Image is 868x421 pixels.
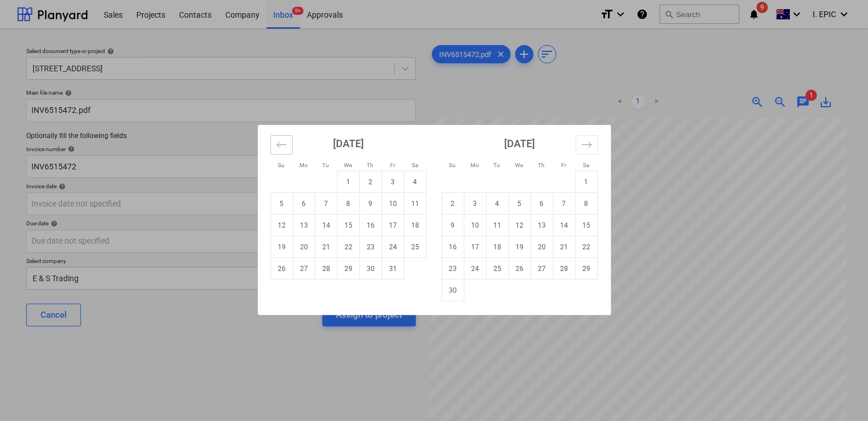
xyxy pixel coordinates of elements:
td: Thursday, November 13, 2025 [530,214,553,236]
strong: [DATE] [504,137,535,149]
iframe: Chat Widget [811,366,868,421]
td: Saturday, November 29, 2025 [575,258,597,280]
td: Thursday, October 16, 2025 [359,214,382,236]
td: Tuesday, October 14, 2025 [315,214,337,236]
small: Su [449,162,456,168]
td: Tuesday, October 21, 2025 [315,236,337,258]
td: Saturday, November 1, 2025 [575,171,597,193]
td: Sunday, November 9, 2025 [441,214,464,236]
td: Friday, October 24, 2025 [382,236,404,258]
td: Sunday, November 2, 2025 [441,193,464,214]
td: Wednesday, November 5, 2025 [508,193,530,214]
td: Tuesday, October 28, 2025 [315,258,337,280]
strong: [DATE] [333,137,364,149]
td: Wednesday, October 29, 2025 [337,258,359,280]
td: Tuesday, November 25, 2025 [486,258,508,280]
td: Saturday, October 18, 2025 [404,214,426,236]
td: Thursday, October 2, 2025 [359,171,382,193]
div: Calendar [258,125,611,315]
td: Tuesday, October 7, 2025 [315,193,337,214]
td: Monday, October 13, 2025 [293,214,315,236]
td: Monday, October 27, 2025 [293,258,315,280]
td: Sunday, November 30, 2025 [441,280,464,301]
td: Saturday, October 25, 2025 [404,236,426,258]
td: Friday, October 3, 2025 [382,171,404,193]
td: Friday, October 17, 2025 [382,214,404,236]
button: Move forward to switch to the next month. [575,135,598,155]
td: Thursday, October 9, 2025 [359,193,382,214]
td: Wednesday, October 15, 2025 [337,214,359,236]
small: We [515,162,523,168]
button: Move backward to switch to the previous month. [270,135,293,155]
td: Friday, November 7, 2025 [553,193,575,214]
td: Monday, October 20, 2025 [293,236,315,258]
td: Saturday, November 22, 2025 [575,236,597,258]
td: Sunday, November 23, 2025 [441,258,464,280]
small: Tu [493,162,500,168]
td: Saturday, November 15, 2025 [575,214,597,236]
td: Saturday, October 4, 2025 [404,171,426,193]
td: Friday, November 28, 2025 [553,258,575,280]
td: Sunday, October 26, 2025 [270,258,293,280]
td: Sunday, November 16, 2025 [441,236,464,258]
small: Fr [390,162,395,168]
small: Su [278,162,285,168]
td: Monday, November 24, 2025 [464,258,486,280]
small: Tu [322,162,329,168]
td: Friday, November 14, 2025 [553,214,575,236]
td: Wednesday, November 26, 2025 [508,258,530,280]
small: We [344,162,352,168]
td: Monday, October 6, 2025 [293,193,315,214]
td: Thursday, November 20, 2025 [530,236,553,258]
small: Mo [470,162,479,168]
td: Saturday, October 11, 2025 [404,193,426,214]
td: Wednesday, November 19, 2025 [508,236,530,258]
td: Wednesday, October 22, 2025 [337,236,359,258]
small: Th [367,162,374,168]
small: Sa [412,162,418,168]
td: Tuesday, November 11, 2025 [486,214,508,236]
td: Wednesday, November 12, 2025 [508,214,530,236]
td: Thursday, October 23, 2025 [359,236,382,258]
td: Wednesday, October 1, 2025 [337,171,359,193]
td: Monday, November 3, 2025 [464,193,486,214]
td: Friday, October 10, 2025 [382,193,404,214]
td: Sunday, October 12, 2025 [270,214,293,236]
td: Thursday, October 30, 2025 [359,258,382,280]
td: Sunday, October 19, 2025 [270,236,293,258]
td: Tuesday, November 18, 2025 [486,236,508,258]
td: Friday, October 31, 2025 [382,258,404,280]
td: Saturday, November 8, 2025 [575,193,597,214]
td: Monday, November 17, 2025 [464,236,486,258]
small: Sa [583,162,589,168]
td: Wednesday, October 8, 2025 [337,193,359,214]
td: Thursday, November 6, 2025 [530,193,553,214]
td: Friday, November 21, 2025 [553,236,575,258]
td: Sunday, October 5, 2025 [270,193,293,214]
td: Thursday, November 27, 2025 [530,258,553,280]
td: Tuesday, November 4, 2025 [486,193,508,214]
small: Th [538,162,545,168]
small: Fr [561,162,566,168]
td: Monday, November 10, 2025 [464,214,486,236]
small: Mo [299,162,308,168]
